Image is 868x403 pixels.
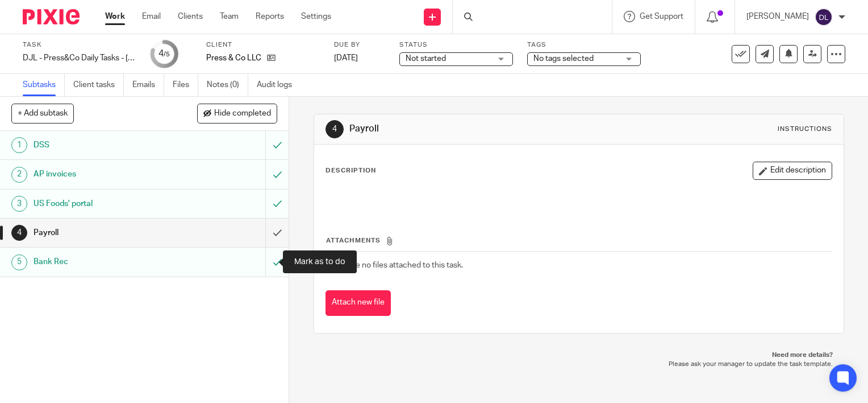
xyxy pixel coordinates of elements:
[256,11,284,22] a: Reports
[34,224,181,241] h1: Payroll
[325,351,833,360] p: Need more details?
[73,74,124,96] a: Client tasks
[334,54,358,62] span: [DATE]
[815,8,833,26] img: svg%3E
[325,290,391,316] button: Attach new file
[34,137,181,154] h1: DSS
[746,11,809,22] p: [PERSON_NAME]
[34,253,181,270] h1: Bank Rec
[11,225,27,241] div: 4
[11,254,27,270] div: 5
[753,162,832,180] button: Edit description
[23,52,136,64] div: DJL - Press&amp;Co Daily Tasks - Tuesday
[11,104,74,123] button: + Add subtask
[206,52,261,64] p: Press & Co LLC
[23,40,136,50] label: Task
[105,11,125,22] a: Work
[778,125,832,134] div: Instructions
[34,166,181,183] h1: AP invoices
[533,55,594,63] span: No tags selected
[527,40,641,50] label: Tags
[23,52,136,64] div: DJL - Press&Co Daily Tasks - [DATE]
[34,195,181,212] h1: US Foods' portal
[11,137,27,153] div: 1
[326,237,381,244] span: Attachments
[325,120,344,138] div: 4
[11,167,27,183] div: 2
[23,9,80,24] img: Pixie
[207,74,248,96] a: Notes (0)
[325,360,833,369] p: Please ask your manager to update the task template.
[206,40,320,50] label: Client
[23,74,65,96] a: Subtasks
[326,261,463,269] span: There are no files attached to this task.
[640,13,683,20] span: Get Support
[178,11,203,22] a: Clients
[325,166,376,175] p: Description
[142,11,161,22] a: Email
[257,74,301,96] a: Audit logs
[11,196,27,212] div: 3
[164,51,170,57] small: /5
[301,11,331,22] a: Settings
[214,109,271,118] span: Hide completed
[399,40,513,50] label: Status
[334,40,385,50] label: Due by
[173,74,198,96] a: Files
[158,47,170,60] div: 4
[132,74,164,96] a: Emails
[406,55,446,63] span: Not started
[220,11,239,22] a: Team
[197,104,277,123] button: Hide completed
[349,123,603,135] h1: Payroll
